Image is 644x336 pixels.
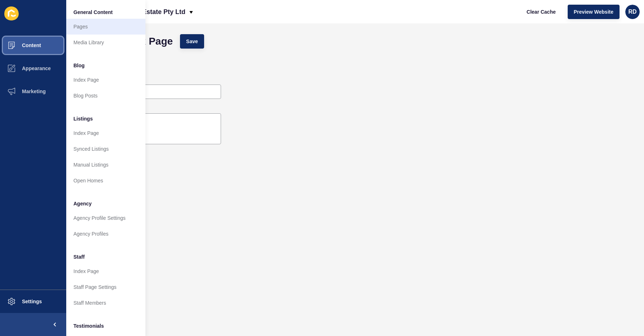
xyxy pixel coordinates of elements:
span: Save [186,38,198,45]
span: Testimonials [73,322,104,330]
a: Media Library [66,35,145,50]
button: Clear Cache [521,5,562,19]
span: Agency [73,200,92,207]
a: Pages [66,19,145,35]
span: General Content [73,9,113,16]
a: Index Page [66,72,145,88]
button: Save [180,34,204,49]
span: Preview Website [574,8,613,15]
span: Listings [73,115,93,122]
span: Blog [73,62,85,69]
span: Clear Cache [527,8,556,15]
a: Index Page [66,263,145,279]
a: Index Page [66,125,145,141]
a: Blog Posts [66,88,145,104]
button: Preview Website [568,5,620,19]
a: Agency Profile Settings [66,210,145,226]
a: Staff Page Settings [66,279,145,295]
a: Open Homes [66,173,145,189]
a: Staff Members [66,295,145,311]
span: RD [628,8,636,15]
a: Manual Listings [66,157,145,173]
a: Agency Profiles [66,226,145,242]
span: Staff [73,253,85,260]
a: Synced Listings [66,141,145,157]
